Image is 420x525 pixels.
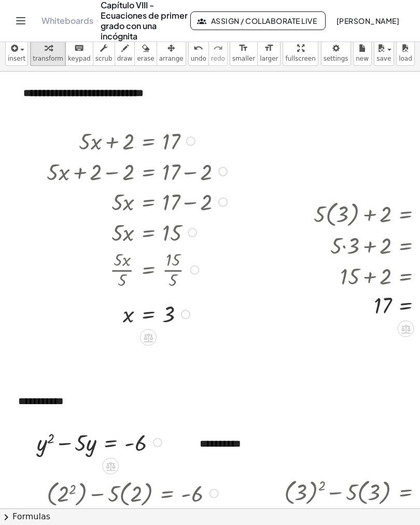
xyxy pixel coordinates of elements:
button: scrub [93,39,115,66]
button: [PERSON_NAME] [328,11,408,30]
span: smaller [232,55,255,62]
span: Assign / Collaborate Live [199,16,317,25]
button: redoredo [208,39,228,66]
span: new [356,55,369,62]
span: keypad [68,55,91,62]
button: fullscreen [283,39,318,66]
button: undoundo [188,39,209,66]
button: transform [30,39,66,66]
button: save [374,39,394,66]
i: keyboard [74,42,84,54]
button: erase [134,39,157,66]
div: Apply the same math to both sides of the equation [398,321,414,337]
div: Apply the same math to both sides of the equation [140,329,157,346]
span: erase [137,55,154,62]
button: keyboardkeypad [65,39,93,66]
i: format_size [264,42,274,54]
span: load [399,55,412,62]
button: load [396,39,415,66]
button: settings [321,39,351,66]
button: new [353,39,372,66]
span: draw [117,55,133,62]
span: scrub [95,55,113,62]
i: undo [193,42,203,54]
i: redo [213,42,223,54]
span: larger [260,55,278,62]
button: draw [115,39,135,66]
span: [PERSON_NAME] [336,16,399,25]
button: format_sizelarger [257,39,281,66]
span: transform [33,55,63,62]
div: Apply the same math to both sides of the equation [102,458,119,475]
span: insert [8,55,25,62]
span: redo [211,55,225,62]
span: undo [191,55,206,62]
button: Toggle navigation [12,12,29,29]
span: settings [324,55,348,62]
span: arrange [159,55,184,62]
a: Whiteboards [41,16,93,26]
button: Assign / Collaborate Live [190,11,326,30]
span: save [376,55,391,62]
button: arrange [157,39,186,66]
i: format_size [239,42,248,54]
span: fullscreen [285,55,315,62]
button: insert [5,39,28,66]
button: format_sizesmaller [230,39,258,66]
